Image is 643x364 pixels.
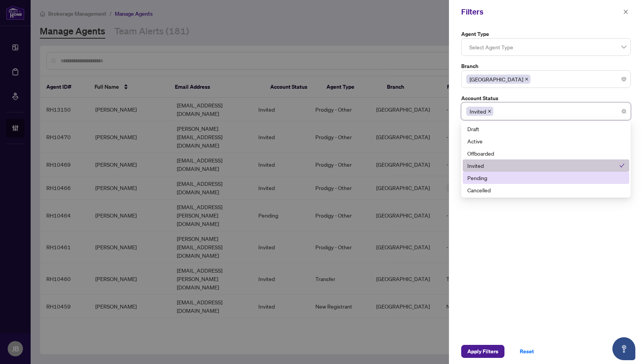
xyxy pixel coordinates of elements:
div: Active [463,135,629,147]
span: close-circle [622,109,626,114]
button: Open asap [612,337,635,360]
div: Draft [463,123,629,135]
div: Invited [463,159,629,172]
div: Cancelled [463,184,629,196]
span: Invited [470,107,486,115]
span: close [623,9,628,15]
label: Account Status [461,94,631,102]
div: Pending [463,172,629,184]
div: Active [467,137,625,145]
span: Reset [520,345,534,357]
span: close [525,77,529,81]
span: Invited [466,107,493,116]
div: Filters [461,6,621,18]
button: Apply Filters [461,345,504,358]
label: Agent Type [461,30,631,38]
label: Branch [461,62,631,70]
span: Apply Filters [467,345,498,357]
div: Pending [467,174,625,182]
span: Mississauga [466,75,530,84]
span: check [619,163,625,168]
div: Offboarded [467,149,625,158]
button: Reset [514,345,540,358]
div: Cancelled [467,186,625,194]
span: close-circle [622,77,626,81]
span: [GEOGRAPHIC_DATA] [470,75,523,83]
div: Draft [467,125,625,133]
div: Offboarded [463,147,629,159]
div: Invited [467,161,619,170]
span: close [488,109,491,113]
